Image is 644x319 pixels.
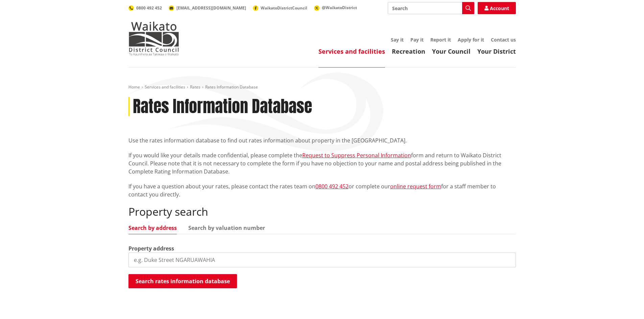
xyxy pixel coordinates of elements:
a: Say it [391,36,404,43]
a: WaikatoDistrictCouncil [253,5,307,11]
p: Use the rates information database to find out rates information about property in the [GEOGRAPHI... [128,136,516,144]
a: @WaikatoDistrict [314,5,357,10]
p: If you have a question about your rates, please contact the rates team on or complete our for a s... [128,182,516,198]
a: Recreation [392,47,425,55]
a: 0800 492 452 [315,183,349,190]
a: Rates [190,84,200,90]
a: Services and facilities [145,84,185,90]
input: e.g. Duke Street NGARUAWAHIA [128,252,516,267]
a: Apply for it [458,36,484,43]
a: online request form [390,183,441,190]
span: Rates Information Database [205,84,258,90]
a: Contact us [491,36,516,43]
p: If you would like your details made confidential, please complete the form and return to Waikato ... [128,151,516,176]
a: Account [478,2,516,14]
a: Search by address [128,225,177,231]
a: Report it [430,36,451,43]
img: Waikato District Council - Te Kaunihera aa Takiwaa o Waikato [128,22,179,55]
a: Services and facilities [318,47,385,55]
a: Home [128,84,140,90]
span: 0800 492 452 [136,5,162,11]
span: WaikatoDistrictCouncil [261,5,307,11]
nav: breadcrumb [128,84,516,90]
a: Your Council [432,47,471,55]
h1: Rates Information Database [133,97,312,116]
span: [EMAIL_ADDRESS][DOMAIN_NAME] [176,5,246,11]
a: Pay it [410,36,424,43]
h2: Property search [128,205,516,218]
a: Search by valuation number [188,225,265,231]
a: Request to Suppress Personal Information [302,152,411,159]
a: [EMAIL_ADDRESS][DOMAIN_NAME] [169,5,246,11]
span: @WaikatoDistrict [322,5,357,10]
button: Search rates information database [128,274,237,288]
label: Property address [128,244,174,252]
input: Search input [388,2,474,14]
a: Your District [477,47,516,55]
a: 0800 492 452 [128,5,162,11]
